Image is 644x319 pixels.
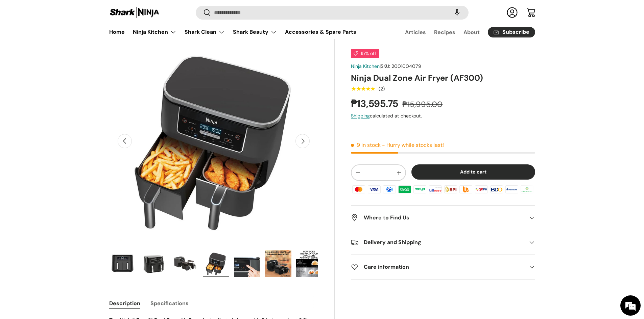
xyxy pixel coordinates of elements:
[458,184,473,194] img: ubp
[504,184,519,194] img: metrobank
[109,25,356,39] nav: Primary
[181,25,229,39] summary: Shark Clean
[109,25,125,38] a: Home
[411,165,535,180] button: Add to cart
[351,112,535,119] div: calculated at checkout.
[351,86,375,92] div: 5.0 out of 5.0 stars
[428,184,443,194] img: billease
[434,26,455,39] a: Recipes
[382,142,444,149] p: - Hurry while stocks last!
[380,63,421,69] span: |
[489,184,504,194] img: bdo
[234,250,260,277] img: Ninja Dual Zone Air Fryer (AF300)
[351,255,535,279] summary: Care information
[366,184,381,194] img: visa
[265,250,291,277] img: Ninja Dual Zone Air Fryer (AF300)
[109,6,160,19] img: Shark Ninja Philippines
[109,296,140,311] button: Description
[405,26,426,39] a: Articles
[351,73,535,83] h1: Ninja Dual Zone Air Fryer (AF300)
[150,296,189,311] button: Specifications
[379,86,385,91] div: (2)
[463,26,480,39] a: About
[351,214,524,222] h2: Where to Find Us
[397,184,412,194] img: grabpay
[351,263,524,271] h2: Care information
[109,37,318,280] media-gallery: Gallery Viewer
[229,25,281,39] summary: Shark Beauty
[389,25,535,39] nav: Secondary
[296,250,323,277] img: Ninja Dual Zone Air Fryer (AF300)
[172,250,198,277] img: Ninja Dual Zone Air Fryer (AF300)
[474,184,488,194] img: qrph
[443,184,458,194] img: bpi
[129,25,181,39] summary: Ninja Kitchen
[351,97,400,110] strong: ₱13,595.75
[446,5,468,20] speech-search-button: Search by voice
[391,63,421,69] span: 2001004079
[141,250,167,277] img: Ninja Dual Zone Air Fryer (AF300)
[351,238,524,246] h2: Delivery and Shipping
[382,184,397,194] img: gcash
[351,142,381,149] span: 9 in stock
[502,30,529,35] span: Subscribe
[285,25,356,38] a: Accessories & Spare Parts
[381,63,390,69] span: SKU:
[402,99,443,109] s: ₱15,995.00
[351,113,370,119] a: Shipping
[351,63,380,69] a: Ninja Kitchen
[351,230,535,255] summary: Delivery and Shipping
[351,85,375,92] span: ★★★★★
[351,184,366,194] img: master
[110,250,136,277] img: Ninja Dual Zone Air Fryer (AF300)
[520,184,534,194] img: landbank
[412,184,427,194] img: maya
[351,49,379,58] span: 15% off
[203,250,229,277] img: Ninja Dual Zone Air Fryer (AF300)
[488,27,535,37] a: Subscribe
[351,206,535,230] summary: Where to Find Us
